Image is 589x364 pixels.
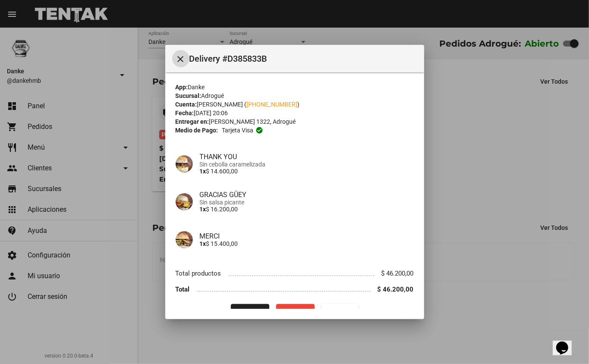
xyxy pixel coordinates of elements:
[255,126,263,134] mat-icon: check_circle
[200,199,414,206] span: Sin salsa picante
[276,304,315,320] button: Cancelar
[176,281,414,297] li: Total $ 46.200,00
[176,84,188,91] strong: App:
[231,304,269,320] button: Procesar
[200,206,206,213] b: 1x
[200,240,206,247] b: 1x
[189,52,417,66] span: Delivery #D385833B
[176,117,414,126] div: [PERSON_NAME] 1322, Adrogué
[200,206,414,213] p: $ 16.200,00
[553,329,580,355] iframe: chat widget
[200,191,414,199] h4: GRACIAS GÜEY
[200,168,206,175] b: 1x
[176,92,202,99] strong: Sucursal:
[328,308,352,315] span: Imprimir
[200,161,414,168] span: Sin cebolla caramelizada
[176,126,218,135] strong: Medio de Pago:
[176,83,414,91] div: Danke
[176,118,209,125] strong: Entregar en:
[200,240,414,247] p: $ 15.400,00
[200,153,414,161] h4: THANK YOU
[176,110,194,116] strong: Fecha:
[238,308,262,315] span: Procesar
[176,101,197,108] strong: Cuenta:
[247,101,298,108] a: [PHONE_NUMBER]
[176,193,193,210] img: 0802e3e7-8563-474c-bc84-a5029aa02d16.png
[200,232,414,240] h4: MERCI
[176,54,186,64] mat-icon: Cerrar
[176,109,414,117] div: [DATE] 20:06
[176,266,414,282] li: Total productos $ 46.200,00
[176,100,414,109] div: [PERSON_NAME] ( )
[283,308,308,315] span: Cancelar
[222,126,253,135] span: Tarjeta visa
[200,168,414,175] p: $ 14.600,00
[321,304,359,320] button: Imprimir
[176,91,414,100] div: Adrogué
[172,50,189,67] button: Cerrar
[176,231,193,248] img: 8f13779e-87c4-448a-ade8-9022de7090e5.png
[176,155,193,173] img: 48a15a04-7897-44e6-b345-df5d36d107ba.png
